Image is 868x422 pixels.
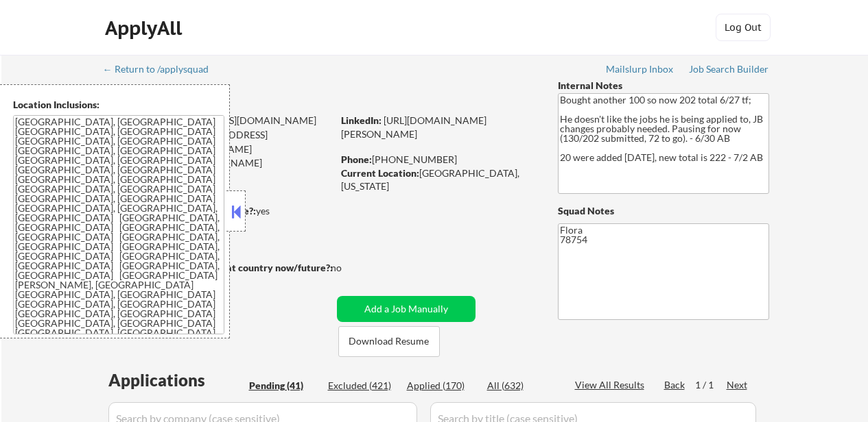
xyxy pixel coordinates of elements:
[695,378,727,392] div: 1 / 1
[727,378,749,392] div: Next
[341,166,535,193] div: [GEOGRAPHIC_DATA], [US_STATE]
[664,378,686,392] div: Back
[108,372,244,388] div: Applications
[13,98,224,112] div: Location Inclusions:
[558,204,769,218] div: Squad Notes
[606,64,675,77] a: Mailslurp Inbox
[689,64,769,74] div: Job Search Builder
[558,79,769,92] div: Internal Notes
[341,153,372,165] strong: Phone:
[341,114,382,126] strong: LinkedIn:
[341,153,535,166] div: [PHONE_NUMBER]
[716,14,771,41] button: Log Out
[341,114,486,140] a: [URL][DOMAIN_NAME][PERSON_NAME]
[341,167,419,179] strong: Current Location:
[689,64,769,77] a: Job Search Builder
[337,296,476,322] button: Add a Job Manually
[103,64,222,74] div: ← Return to /applysquad
[407,379,476,393] div: Applied (170)
[331,261,370,275] div: no
[105,16,186,40] div: ApplyAll
[103,64,222,77] a: ← Return to /applysquad
[338,326,440,357] button: Download Resume
[249,379,318,393] div: Pending (41)
[606,64,675,74] div: Mailslurp Inbox
[487,379,556,393] div: All (632)
[328,379,397,393] div: Excluded (421)
[575,378,648,392] div: View All Results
